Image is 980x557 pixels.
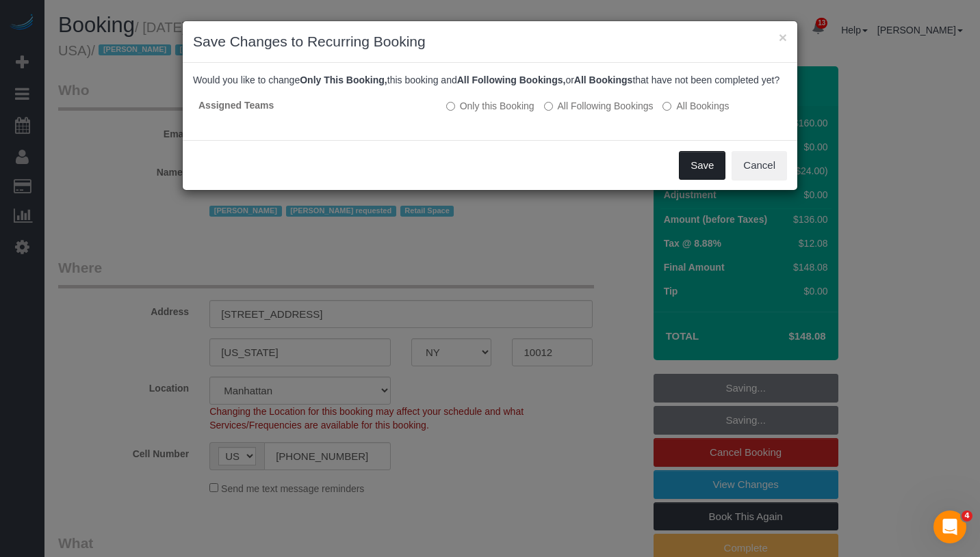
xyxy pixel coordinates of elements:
label: All other bookings in the series will remain the same. [446,99,534,113]
label: All bookings that have not been completed yet will be changed. [662,99,729,113]
p: Would you like to change this booking and or that have not been completed yet? [193,73,787,87]
button: × [779,30,787,44]
b: All Following Bookings, [457,74,566,85]
input: Only this Booking [446,102,455,111]
strong: Assigned Teams [198,100,274,111]
button: Cancel [732,151,787,180]
b: Only This Booking, [300,74,387,85]
label: This and all the bookings after it will be changed. [544,99,654,113]
input: All Bookings [662,102,671,111]
iframe: Intercom live chat [933,511,966,543]
h3: Save Changes to Recurring Booking [193,31,787,52]
button: Save [679,151,725,180]
span: 4 [962,511,972,521]
b: All Bookings [574,74,633,85]
input: All Following Bookings [544,102,553,111]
